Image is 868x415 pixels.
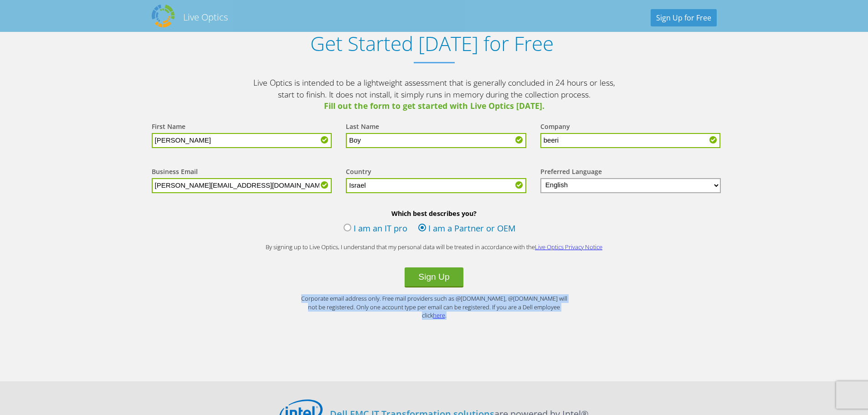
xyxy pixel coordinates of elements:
label: First Name [152,122,185,133]
label: I am an IT pro [344,222,407,236]
p: By signing up to Live Optics, I understand that my personal data will be treated in accordance wi... [252,243,616,251]
p: Live Optics is intended to be a lightweight assessment that is generally concluded in 24 hours or... [252,77,616,112]
img: Dell Dpack [152,5,175,27]
label: Country [346,167,371,178]
h2: Live Optics [183,11,228,23]
label: Preferred Language [540,167,602,178]
h1: Get Started [DATE] for Free [143,32,721,55]
p: Corporate email address only. Free mail providers such as @[DOMAIN_NAME], @[DOMAIN_NAME] will not... [298,294,571,320]
input: Start typing to search for a country [346,178,526,193]
a: Live Optics Privacy Notice [535,243,602,251]
a: Sign Up for Free [651,9,717,26]
b: Which best describes you? [143,209,726,218]
label: I am a Partner or OEM [418,222,516,236]
label: Business Email [152,167,198,178]
label: Last Name [346,122,379,133]
span: Fill out the form to get started with Live Optics [DATE]. [252,100,616,112]
a: here [433,311,445,319]
button: Sign Up [405,267,463,287]
label: Company [540,122,570,133]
